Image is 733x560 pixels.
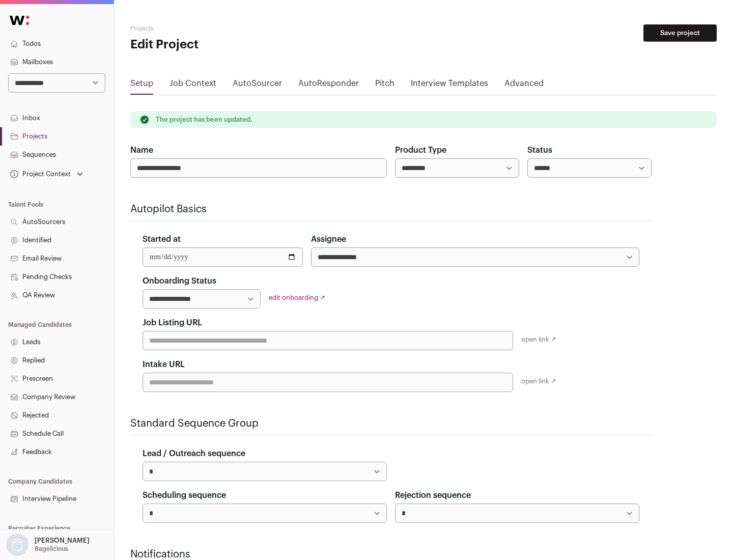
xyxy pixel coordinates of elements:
p: [PERSON_NAME] [35,537,90,545]
label: Started at [143,233,181,245]
button: Open dropdown [4,534,92,556]
label: Job Listing URL [143,317,202,329]
h2: Standard Sequence Group [130,416,652,431]
p: Bagelicious [35,545,68,553]
a: edit onboarding ↗ [269,294,325,301]
label: Assignee [311,233,346,245]
a: Setup [130,77,153,94]
label: Product Type [395,144,446,156]
a: Pitch [375,77,394,94]
label: Scheduling sequence [143,489,226,501]
label: Intake URL [143,358,185,371]
a: Interview Templates [411,77,488,94]
h2: Autopilot Basics [130,202,652,216]
div: Project Context [8,170,71,178]
img: Wellfound [4,10,35,31]
a: AutoResponder [298,77,359,94]
h1: Edit Project [130,37,326,53]
label: Name [130,144,153,156]
label: Lead / Outreach sequence [143,447,245,460]
a: AutoSourcer [233,77,282,94]
h2: Projects [130,24,326,33]
label: Rejection sequence [395,489,471,501]
a: Job Context [170,77,216,94]
label: Onboarding Status [143,275,216,287]
p: The project has been updated. [156,116,252,124]
button: Open dropdown [8,167,85,181]
label: Status [527,144,552,156]
a: Advanced [504,77,544,94]
button: Save project [643,24,717,42]
img: nopic.png [6,534,29,556]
